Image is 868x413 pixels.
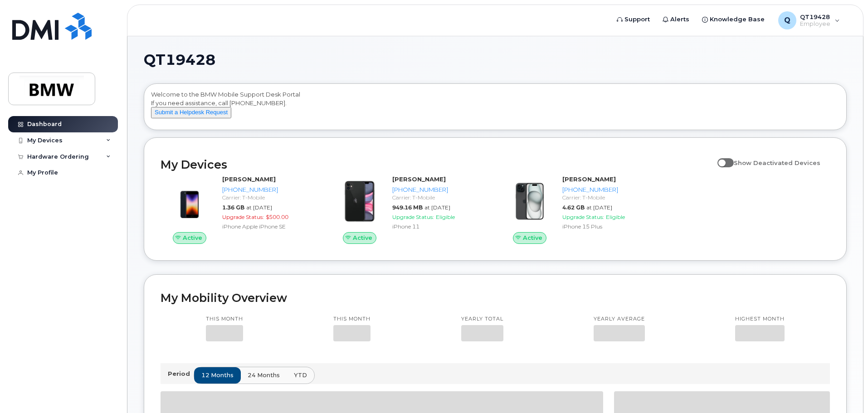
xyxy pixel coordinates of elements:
div: iPhone Apple iPhone SE [222,223,316,230]
div: Carrier: T-Mobile [562,194,656,201]
span: Upgrade Status: [562,214,604,220]
p: Period [168,369,194,378]
div: [PHONE_NUMBER] [392,185,486,194]
strong: [PERSON_NAME] [222,175,276,183]
h2: My Devices [161,158,713,171]
span: Active [183,233,202,242]
img: iPhone_11.jpg [338,180,381,223]
span: at [DATE] [246,204,272,211]
span: Upgrade Status: [222,214,264,220]
p: This month [206,316,243,323]
div: Welcome to the BMW Mobile Support Desk Portal If you need assistance, call [PHONE_NUMBER]. [151,90,839,126]
p: This month [333,316,371,323]
a: Active[PERSON_NAME][PHONE_NUMBER]Carrier: T-Mobile4.62 GBat [DATE]Upgrade Status:EligibleiPhone 1... [501,175,660,244]
button: Submit a Helpdesk Request [151,107,231,118]
div: iPhone 15 Plus [562,223,656,230]
img: iPhone_15_Black.png [508,180,551,223]
strong: [PERSON_NAME] [562,175,616,183]
img: image20231002-3703462-10zne2t.jpeg [168,180,211,223]
span: Active [523,233,542,242]
span: Show Deactivated Devices [734,159,820,166]
div: [PHONE_NUMBER] [562,185,656,194]
span: at [DATE] [586,204,612,211]
span: 24 months [248,371,280,379]
span: YTD [294,371,307,379]
span: Upgrade Status: [392,214,434,220]
span: Active [353,233,372,242]
p: Highest month [735,316,785,323]
div: Carrier: T-Mobile [222,194,316,201]
span: Eligible [606,214,625,220]
p: Yearly average [594,316,645,323]
span: $500.00 [266,214,288,220]
p: Yearly total [461,316,503,323]
span: QT19428 [144,53,215,67]
a: Submit a Helpdesk Request [151,108,231,116]
h2: My Mobility Overview [161,291,830,305]
strong: [PERSON_NAME] [392,175,446,183]
span: 1.36 GB [222,204,244,211]
span: 949.16 MB [392,204,423,211]
input: Show Deactivated Devices [717,154,725,161]
div: iPhone 11 [392,223,486,230]
span: at [DATE] [424,204,450,211]
div: [PHONE_NUMBER] [222,185,316,194]
div: Carrier: T-Mobile [392,194,486,201]
a: Active[PERSON_NAME][PHONE_NUMBER]Carrier: T-Mobile1.36 GBat [DATE]Upgrade Status:$500.00iPhone Ap... [161,175,320,244]
a: Active[PERSON_NAME][PHONE_NUMBER]Carrier: T-Mobile949.16 MBat [DATE]Upgrade Status:EligibleiPhone 11 [331,175,490,244]
span: 4.62 GB [562,204,585,211]
span: Eligible [436,214,455,220]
